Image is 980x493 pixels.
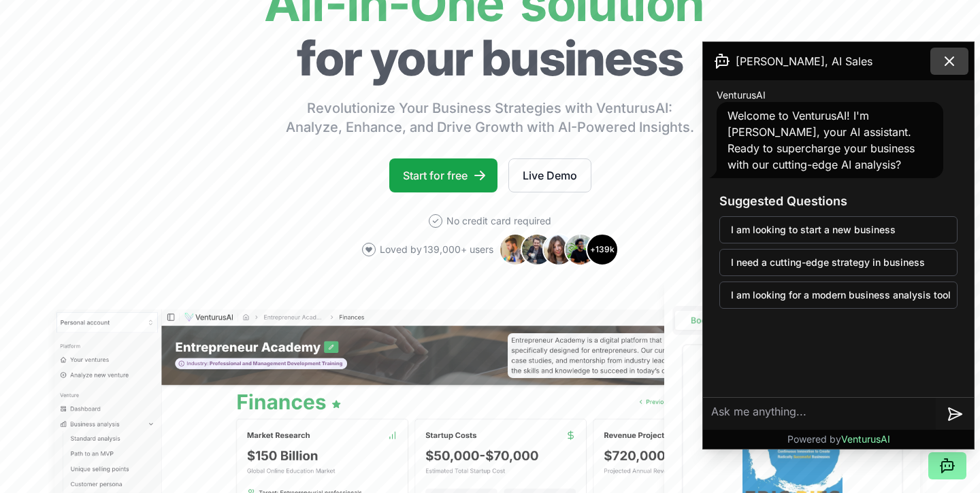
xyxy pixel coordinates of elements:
[508,158,591,192] a: Live Demo
[719,282,958,309] button: I am looking for a modern business analysis tool
[719,216,958,243] button: I am looking to start a new business
[728,109,915,171] span: Welcome to VenturusAI! I'm [PERSON_NAME], your AI assistant. Ready to supercharge your business w...
[564,233,597,266] img: Avatar 4
[719,249,958,276] button: I need a cutting-edge strategy in business
[521,233,553,266] img: Avatar 2
[499,233,532,266] img: Avatar 1
[542,233,575,266] img: Avatar 3
[787,432,890,446] p: Powered by
[841,433,890,445] span: VenturusAI
[736,53,872,69] span: [PERSON_NAME], AI Sales
[717,88,766,102] span: VenturusAI
[389,158,497,192] a: Start for free
[719,192,958,211] h3: Suggested Questions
